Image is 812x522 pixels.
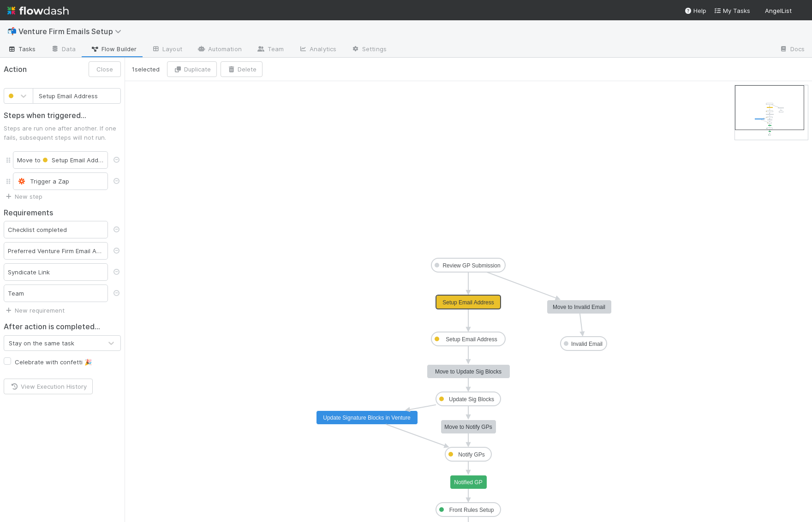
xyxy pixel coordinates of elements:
div: Move to [13,151,108,169]
div: Checklist completed [4,221,108,238]
h2: Steps when triggered... [4,111,121,120]
text: Notified GP [454,479,482,486]
div: Team [4,285,108,302]
text: Review GP Submission [442,262,500,269]
a: Analytics [291,42,344,57]
text: Setup Email Address [446,336,497,343]
text: Move to Invalid Email [553,304,605,310]
span: AngelList [765,7,792,14]
span: Venture Firm Emails Setup [18,27,126,36]
button: Duplicate [167,61,217,77]
div: Trigger a Zap [17,177,104,186]
div: Preferred Venture Firm Email Address [4,242,108,260]
div: Stay on the same task [9,338,74,348]
span: 1 selected [132,65,160,74]
span: 📬 [7,27,17,35]
img: avatar_7e1c67d1-c55a-4d71-9394-c171c6adeb61.png [795,6,805,16]
span: Tasks [7,44,36,53]
text: Setup Email Address [442,299,494,306]
text: Move to Notify GPs [444,424,492,430]
a: My Tasks [714,6,750,15]
text: Notify GPs [458,451,484,458]
button: View Execution History [4,379,93,394]
text: Move to Update Sig Blocks [435,368,502,375]
button: Close [89,61,121,77]
a: New requirement [4,307,65,314]
text: Update Sig Blocks [449,396,494,403]
a: Automation [190,42,249,57]
text: Front Rules Setup [449,507,494,513]
span: Setup Email Address [41,156,111,164]
img: logo-inverted-e16ddd16eac7371096b0.svg [7,3,69,18]
div: Help [684,6,706,15]
p: Steps are run one after another. If one fails, subsequent steps will not run. [4,124,121,142]
span: Flow Builder [90,44,137,53]
text: Update Signature Blocks in Venture [323,415,411,421]
a: New step [4,193,42,200]
a: Flow Builder [83,42,144,57]
span: Action [4,64,27,75]
span: My Tasks [714,7,750,14]
a: Settings [344,42,394,57]
a: Layout [144,42,190,57]
a: Docs [772,42,812,57]
label: Celebrate with confetti 🎉 [15,356,92,368]
div: Syndicate Link [4,263,108,281]
a: Team [249,42,291,57]
text: Invalid Email [571,341,603,347]
button: Delete [221,61,263,77]
h2: After action is completed... [4,322,100,331]
h2: Requirements [4,208,121,217]
img: zapier-logo-6a0a5e15dd7e324a8df7.svg [17,178,26,184]
a: Data [43,42,83,57]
